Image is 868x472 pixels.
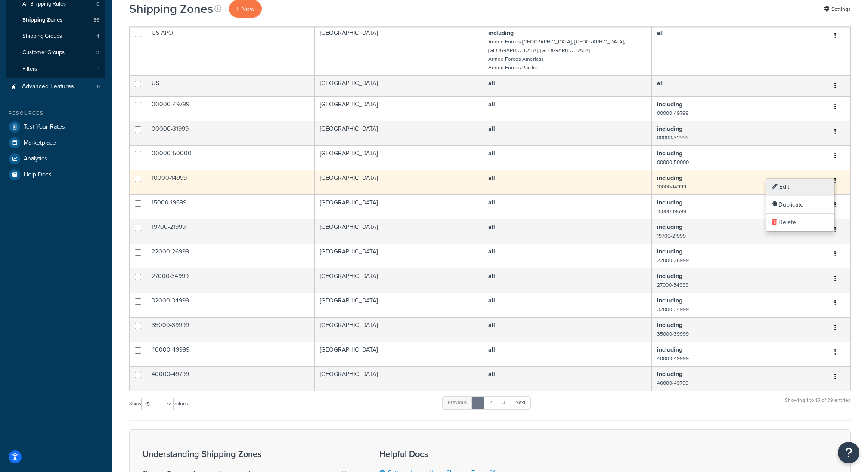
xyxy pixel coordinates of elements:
[141,398,174,410] select: Showentries
[657,207,686,215] small: 15000-19699
[488,370,495,379] b: all
[129,0,213,17] h1: Shipping Zones
[657,330,689,338] small: 35000-39999
[471,396,484,409] a: 1
[22,33,62,40] span: Shipping Groups
[315,121,483,145] td: [GEOGRAPHIC_DATA]
[315,25,483,75] td: [GEOGRAPHIC_DATA]
[98,65,99,73] span: 1
[146,293,315,317] td: 32000-34999
[657,109,688,117] small: 00000-49799
[315,366,483,391] td: [GEOGRAPHIC_DATA]
[22,16,62,24] span: Shipping Zones
[146,170,315,194] td: 10000-14999
[315,268,483,293] td: [GEOGRAPHIC_DATA]
[146,366,315,391] td: 40000-49799
[315,96,483,121] td: [GEOGRAPHIC_DATA]
[488,345,495,354] b: all
[657,28,664,37] b: all
[129,398,188,410] label: Show entries
[146,342,315,366] td: 40000-49999
[657,173,682,182] b: including
[6,167,105,182] a: Help Docs
[6,12,105,28] a: Shipping Zones 39
[657,100,682,109] b: including
[315,317,483,342] td: [GEOGRAPHIC_DATA]
[6,135,105,151] li: Marketplace
[657,149,682,158] b: including
[315,293,483,317] td: [GEOGRAPHIC_DATA]
[657,232,686,240] small: 19700-21999
[96,0,99,8] span: 0
[6,119,105,135] a: Test Your Rates
[6,12,105,28] li: Shipping Zones
[22,0,66,8] span: All Shipping Rules
[6,61,105,77] li: Filters
[146,194,315,219] td: 15000-19699
[657,198,682,207] b: including
[488,64,537,71] small: Armed Forces Pacific
[6,28,105,44] a: Shipping Groups 4
[766,214,834,231] a: Delete
[657,321,682,330] b: including
[766,196,834,214] a: Duplicate
[146,317,315,342] td: 35000-39999
[22,65,37,73] span: Filters
[657,79,664,88] b: all
[488,198,495,207] b: all
[6,151,105,167] a: Analytics
[236,4,255,14] span: + New
[488,28,514,37] b: including
[6,28,105,44] li: Shipping Groups
[766,179,834,196] a: Edit
[315,170,483,194] td: [GEOGRAPHIC_DATA]
[24,123,65,131] span: Test Your Rates
[488,79,495,88] b: all
[510,396,531,409] a: Next
[146,145,315,170] td: 00000-50000
[657,124,682,133] b: including
[657,296,682,305] b: including
[657,247,682,256] b: including
[315,342,483,366] td: [GEOGRAPHIC_DATA]
[657,271,682,281] b: including
[657,158,689,166] small: 00000-50000
[442,396,472,409] a: Previous
[146,268,315,293] td: 27000-34999
[6,79,105,95] li: Advanced Features
[315,219,483,244] td: [GEOGRAPHIC_DATA]
[824,3,851,15] a: Settings
[488,55,544,63] small: Armed Forces Americas
[497,396,511,409] a: 3
[146,121,315,145] td: 00000-31999
[315,75,483,96] td: [GEOGRAPHIC_DATA]
[838,442,859,463] button: Open Resource Center
[6,61,105,77] a: Filters 1
[657,305,689,313] small: 32000-34999
[93,16,99,24] span: 39
[657,379,688,387] small: 40000-49799
[97,83,100,90] span: 0
[6,79,105,95] a: Advanced Features 0
[379,449,542,459] h3: Helpful Docs
[657,355,689,362] small: 40000-49999
[484,396,498,409] a: 2
[96,49,99,56] span: 3
[6,45,105,61] li: Customer Groups
[488,321,495,330] b: all
[6,45,105,61] a: Customer Groups 3
[146,25,315,75] td: US APO
[22,49,65,56] span: Customer Groups
[657,222,682,231] b: including
[315,145,483,170] td: [GEOGRAPHIC_DATA]
[146,96,315,121] td: 00000-49799
[657,256,689,264] small: 22000-26999
[22,83,74,90] span: Advanced Features
[24,171,52,179] span: Help Docs
[146,244,315,268] td: 22000-26999
[488,124,495,133] b: all
[657,281,688,289] small: 27000-34999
